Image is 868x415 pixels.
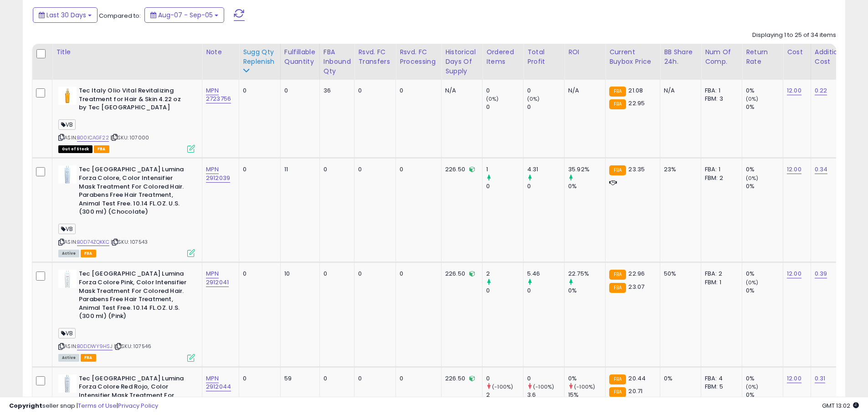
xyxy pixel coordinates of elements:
[486,95,499,102] small: (0%)
[46,10,86,20] span: Last 30 Days
[568,165,605,174] div: 35.92%
[111,238,148,246] span: | SKU: 107543
[114,343,151,350] span: | SKU: 107546
[206,47,235,57] div: Note
[705,87,735,95] div: FBA: 1
[79,87,190,114] b: Tec Italy Olio Vital Revitalizing Treatment for Hair & Skin 4.22 oz by Tec [GEOGRAPHIC_DATA]
[445,165,475,174] div: 226.50
[746,279,759,286] small: (0%)
[568,182,605,190] div: 0%
[609,87,626,97] small: FBA
[746,182,783,190] div: 0%
[445,87,475,95] div: N/A
[787,269,801,278] a: 12.00
[628,387,642,395] span: 20.71
[400,87,434,95] div: 0
[9,402,158,410] div: seller snap | |
[58,270,195,360] div: ASIN:
[527,287,564,295] div: 0
[815,86,827,95] a: 0.22
[358,47,392,67] div: Rsvd. FC Transfers
[358,165,389,174] div: 0
[752,31,836,40] div: Displaying 1 to 25 of 34 items
[486,287,523,295] div: 0
[58,224,76,234] span: VB
[9,401,42,410] strong: Copyright
[33,7,98,23] button: Last 30 Days
[628,99,645,108] span: 22.95
[144,7,224,23] button: Aug-07 - Sep-05
[324,47,351,76] div: FBA inbound Qty
[628,86,643,95] span: 21.08
[527,47,560,67] div: Total Profit
[787,165,801,174] a: 12.00
[486,270,523,278] div: 2
[284,47,316,67] div: Fulfillable Quantity
[568,270,605,278] div: 22.75%
[787,86,801,95] a: 12.00
[815,165,828,174] a: 0.34
[58,165,77,184] img: 31F1vvf4F3L._SL40_.jpg
[705,278,735,287] div: FBM: 1
[206,374,231,391] a: MPN 2912044
[705,47,738,67] div: Num of Comp.
[486,374,523,383] div: 0
[400,47,437,67] div: Rsvd. FC Processing
[243,87,273,95] div: 0
[609,270,626,280] small: FBA
[705,374,735,383] div: FBA: 4
[324,270,348,278] div: 0
[400,270,434,278] div: 0
[79,165,190,218] b: Tec [GEOGRAPHIC_DATA] Lumina Forza Colore, Color Intensifier Mask Treatment For Colored Hair. Par...
[746,87,783,95] div: 0%
[609,99,626,109] small: FBA
[58,165,195,256] div: ASIN:
[705,165,735,174] div: FBA: 1
[486,182,523,190] div: 0
[324,87,348,95] div: 36
[746,95,759,102] small: (0%)
[284,270,313,278] div: 10
[58,87,195,152] div: ASIN:
[609,47,656,67] div: Current Buybox Price
[746,383,759,390] small: (0%)
[110,134,149,141] span: | SKU: 107000
[568,287,605,295] div: 0%
[628,374,646,383] span: 20.44
[445,270,475,278] div: 226.50
[746,374,783,383] div: 0%
[58,354,79,362] span: All listings currently available for purchase on Amazon
[787,47,807,57] div: Cost
[81,354,96,362] span: FBA
[77,238,109,246] a: B0D74ZQKKC
[77,343,113,350] a: B0DDWY9HSJ
[609,165,626,175] small: FBA
[206,269,229,287] a: MPN 2912041
[79,270,190,323] b: Tec [GEOGRAPHIC_DATA] Lumina Forza Colore Pink, Color Intensifier Mask Treatment For Colored Hair...
[77,134,109,142] a: B00ICAGF22
[527,374,564,383] div: 0
[358,87,389,95] div: 0
[746,47,779,67] div: Return Rate
[78,401,117,410] a: Terms of Use
[206,86,231,103] a: MPN 2723756
[284,374,313,383] div: 59
[527,270,564,278] div: 5.46
[787,374,801,383] a: 12.00
[243,47,277,67] div: Sugg Qty Replenish
[400,165,434,174] div: 0
[58,119,76,130] span: VB
[664,270,694,278] div: 50%
[243,270,273,278] div: 0
[746,103,783,111] div: 0%
[158,10,213,20] span: Aug-07 - Sep-05
[284,165,313,174] div: 11
[705,383,735,391] div: FBM: 5
[527,165,564,174] div: 4.31
[527,87,564,95] div: 0
[486,165,523,174] div: 1
[243,374,273,383] div: 0
[358,270,389,278] div: 0
[746,165,783,174] div: 0%
[815,374,826,383] a: 0.31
